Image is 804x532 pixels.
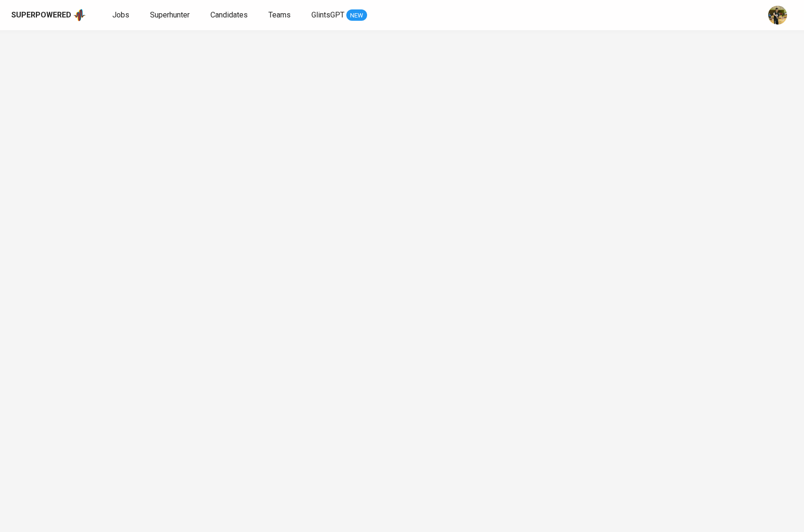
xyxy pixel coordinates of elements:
[210,10,248,19] span: Candidates
[768,6,787,25] img: yongcheng@glints.com
[150,9,192,21] a: Superhunter
[311,10,344,19] span: GlintsGPT
[268,10,291,19] span: Teams
[311,9,367,21] a: GlintsGPT NEW
[112,10,129,19] span: Jobs
[346,11,367,20] span: NEW
[112,9,131,21] a: Jobs
[11,10,71,21] div: Superpowered
[268,9,293,21] a: Teams
[210,9,250,21] a: Candidates
[150,10,190,19] span: Superhunter
[11,8,86,22] a: Superpoweredapp logo
[73,8,86,22] img: app logo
